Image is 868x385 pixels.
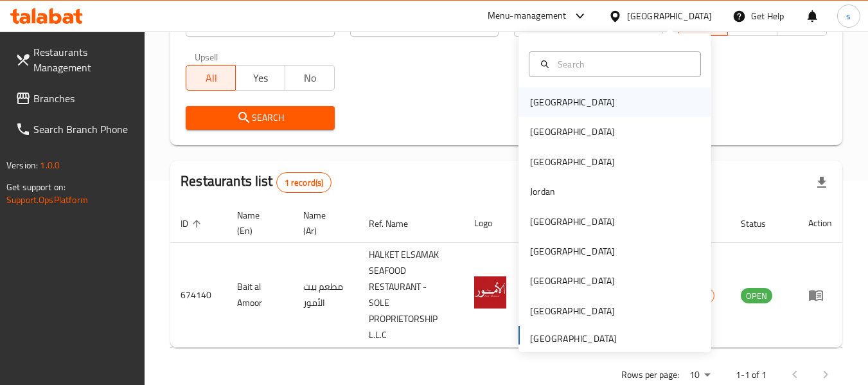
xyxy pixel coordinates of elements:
[181,172,332,193] h2: Restaurants list
[530,215,615,229] div: [GEOGRAPHIC_DATA]
[276,172,332,193] div: Total records count
[170,243,227,348] td: 674140
[846,9,851,23] span: s
[798,204,842,243] th: Action
[530,155,615,169] div: [GEOGRAPHIC_DATA]
[181,216,205,231] span: ID
[196,110,324,126] span: Search
[369,216,425,231] span: Ref. Name
[6,179,66,195] span: Get support on:
[627,9,712,23] div: [GEOGRAPHIC_DATA]
[170,204,842,348] table: enhanced table
[33,91,135,106] span: Branches
[293,243,359,348] td: مطعم بيت الأمور
[621,367,679,383] p: Rows per page:
[359,243,464,348] td: HALKET ELSAMAK SEAFOOD RESTAURANT - SOLE PROPRIETORSHIP L.L.C
[235,65,285,91] button: Yes
[5,114,145,145] a: Search Branch Phone
[783,14,822,33] span: TMP
[530,274,615,288] div: [GEOGRAPHIC_DATA]
[530,125,615,139] div: [GEOGRAPHIC_DATA]
[40,157,60,174] span: 1.0.0
[530,95,615,109] div: [GEOGRAPHIC_DATA]
[464,204,522,243] th: Logo
[33,44,135,75] span: Restaurants Management
[237,208,277,238] span: Name (En)
[684,14,723,33] span: All
[186,65,236,91] button: All
[808,287,832,303] div: Menu
[290,69,330,87] span: No
[5,83,145,114] a: Branches
[285,65,335,91] button: No
[191,69,231,87] span: All
[553,57,693,71] input: Search
[474,276,506,309] img: Bait al Amoor
[195,52,218,61] label: Upsell
[6,157,38,174] span: Version:
[5,37,145,83] a: Restaurants Management
[530,184,555,199] div: Jordan
[186,106,334,130] button: Search
[488,8,567,24] div: Menu-management
[241,69,280,87] span: Yes
[530,304,615,318] div: [GEOGRAPHIC_DATA]
[227,243,292,348] td: Bait al Amoor
[733,14,772,33] span: TGO
[741,216,783,231] span: Status
[736,367,766,383] p: 1-1 of 1
[277,177,332,189] span: 1 record(s)
[741,289,772,303] span: OPEN
[303,208,344,238] span: Name (Ar)
[741,288,772,303] div: OPEN
[684,366,715,385] div: Rows per page:
[6,192,88,208] a: Support.OpsPlatform
[33,121,135,137] span: Search Branch Phone
[530,244,615,258] div: [GEOGRAPHIC_DATA]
